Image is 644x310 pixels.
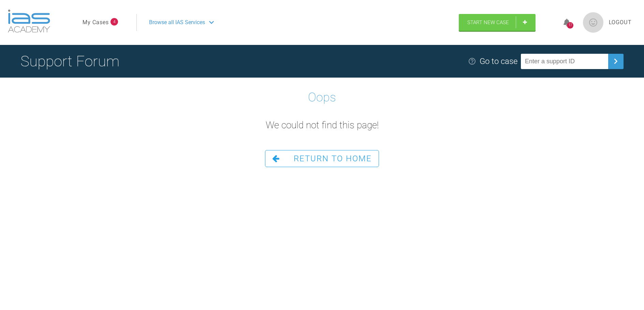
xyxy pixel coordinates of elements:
a: Return To Home [265,150,379,167]
input: Enter a support ID [521,54,608,69]
h1: Support Forum [20,49,119,73]
div: Go to case [480,55,517,68]
span: Return To Home [294,154,372,163]
img: profile.png [583,12,603,33]
img: chevronRight.28bd32b0.svg [610,56,621,67]
a: Logout [609,18,632,27]
span: 4 [111,18,118,26]
img: logo-light.3e3ef733.png [8,10,50,33]
div: 17 [567,22,573,29]
img: help.e70b9f3d.svg [468,57,476,65]
a: Start New Case [459,14,536,31]
h1: Oops [308,88,336,108]
span: Browse all IAS Services [149,18,205,27]
span: Start New Case [467,19,509,26]
a: My Cases [83,18,109,27]
h2: We could not find this page! [266,118,379,133]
